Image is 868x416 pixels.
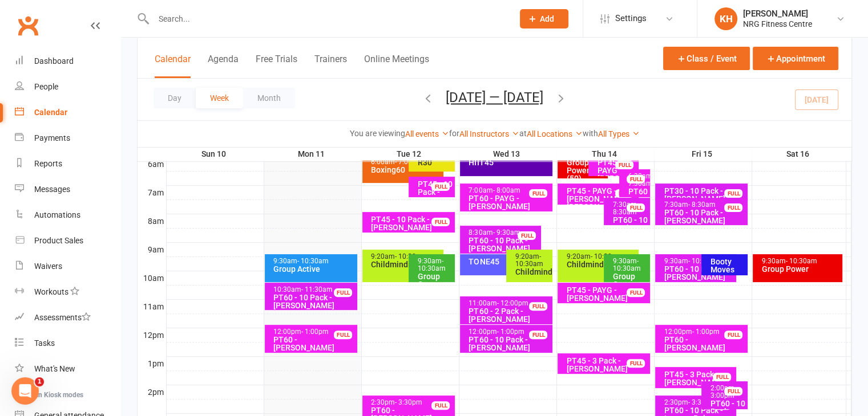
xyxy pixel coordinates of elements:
div: [PERSON_NAME] [743,9,812,19]
span: Add [540,14,554,23]
a: Automations [15,202,120,228]
div: PT60 - 10 Pack - [PERSON_NAME] [468,336,550,352]
div: 12:00pm [468,328,550,336]
div: Tasks [34,338,55,348]
button: Add [520,9,568,28]
span: - 3:00pm [710,384,736,399]
a: Payments [15,125,120,151]
span: - 11:30am [301,286,333,293]
div: PT45 - PAYG - 2:1 - [PERSON_NAME], [PERSON_NAME]... [566,187,636,211]
div: PT45 - 3 Pack - [PERSON_NAME] [566,357,648,373]
th: Thu 14 [556,147,654,161]
div: Product Sales [34,236,83,245]
div: 8:30am [468,229,539,236]
div: 9:30am [612,258,648,272]
div: Calendar [34,108,67,117]
div: 7:30am [612,201,648,216]
a: Calendar [15,100,120,125]
div: FULL [627,359,645,368]
div: FULL [518,231,536,240]
a: Product Sales [15,228,120,254]
div: PT60 - 10 Pack - [PERSON_NAME] [468,236,539,252]
button: Trainers [314,54,347,78]
div: PT60 - PAYG - [PERSON_NAME] [627,187,648,227]
input: Search... [150,11,505,27]
div: FULL [529,189,547,198]
div: 9:20am [566,253,636,260]
div: PT60 - PAYG - [PERSON_NAME] [468,194,550,210]
a: Workouts [15,279,120,305]
div: 7:00am [468,187,550,194]
a: All Locations [527,129,583,138]
th: 6am [138,157,166,171]
div: Group Power [761,265,839,273]
span: - 12:00pm [496,299,528,307]
th: 11am [138,299,166,313]
div: Waivers [34,262,62,271]
th: Fri 15 [654,147,752,161]
div: FULL [431,182,450,191]
span: - 10:30am [515,252,543,268]
span: - 1:00pm [301,328,329,336]
th: Mon 11 [264,147,361,161]
div: FULL [431,401,450,410]
div: FULL [529,302,547,311]
div: 2:00pm [709,385,745,399]
div: 9:20am [370,253,441,260]
a: Dashboard [15,48,120,74]
div: PT45 - PAYG - [PERSON_NAME] [566,286,648,302]
div: HIIT45 [468,158,550,166]
button: [DATE] — [DATE] [446,89,543,105]
span: - 10:30am [785,257,817,265]
div: Group Power (50) [566,158,605,182]
div: R30 [417,158,453,166]
div: FULL [627,288,645,297]
strong: with [583,129,598,138]
div: 6:30am [627,173,648,187]
th: Sun 10 [166,147,264,161]
div: NRG Fitness Centre [743,19,812,29]
th: 10am [138,271,166,285]
div: PT60 - 10 Pack - [PERSON_NAME] [663,209,745,225]
div: FULL [334,288,352,297]
div: 11:00am [468,300,550,307]
div: PT60 - 10 Pack - [PERSON_NAME] [273,293,355,309]
th: 1pm [138,356,166,370]
div: 2:30pm [370,399,453,406]
div: FULL [615,189,633,198]
span: - 7:00am [395,158,422,166]
div: Automations [34,210,80,219]
th: 7am [138,185,166,199]
th: 8am [138,214,166,228]
span: - 10:30am [612,257,640,272]
div: FULL [724,331,742,339]
div: Group Active [273,265,355,273]
div: Group Centergy [417,272,453,288]
span: - 10:30am [297,257,329,265]
a: People [15,74,120,100]
div: People [34,82,58,91]
div: PT30 - 10 Pack - [PERSON_NAME] [663,187,745,203]
span: - 10:30am [688,257,719,265]
span: 1 [35,377,44,386]
div: PT45 - 10 Pack - Dot Mulquiney [417,180,453,212]
span: Settings [615,6,647,31]
div: Messages [34,185,70,194]
span: - 10:30am [590,252,621,260]
div: 9:30am [761,258,839,265]
span: - 10:30am [417,257,445,272]
div: Workouts [34,287,68,296]
a: Waivers [15,254,120,279]
div: Booty Moves [709,258,745,274]
div: FULL [334,331,352,339]
div: FULL [627,175,645,183]
strong: at [519,129,527,138]
div: KH [714,7,737,30]
th: 2pm [138,385,166,399]
div: PT60 - 10 Pack - [PERSON_NAME] [663,265,734,281]
div: 9:20am [514,253,550,268]
div: Boxing60 [370,166,441,174]
div: Group Centergy [612,272,648,288]
button: Calendar [155,54,191,78]
div: FULL [724,387,742,395]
